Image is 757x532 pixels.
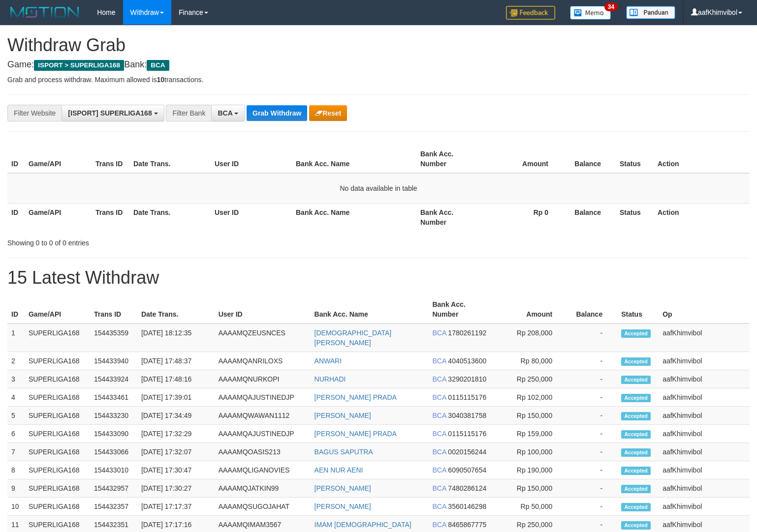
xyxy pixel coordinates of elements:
[448,412,486,419] span: Copy 3040381758 to clipboard
[7,145,25,173] th: ID
[90,461,137,479] td: 154433010
[448,329,486,337] span: Copy 1780261192 to clipboard
[659,498,750,516] td: aafKhimvibol
[215,425,311,443] td: AAAAMQAJUSTINEDJP
[215,461,311,479] td: AAAAMQLIGANOVIES
[483,203,563,231] th: Rp 0
[25,388,90,407] td: SUPERLIGA168
[215,407,311,425] td: AAAAMQWAWAN1112
[215,352,311,370] td: AAAAMQANRILOXS
[448,448,486,456] span: Copy 0020156244 to clipboard
[90,296,137,324] th: Trans ID
[492,479,567,498] td: Rp 150,000
[492,407,567,425] td: Rp 150,000
[7,479,25,498] td: 9
[292,203,416,231] th: Bank Acc. Name
[448,502,486,510] span: Copy 3560146298 to clipboard
[218,109,232,117] span: BCA
[7,352,25,370] td: 2
[448,484,486,492] span: Copy 7480286124 to clipboard
[432,521,446,529] span: BCA
[428,296,492,324] th: Bank Acc. Number
[311,296,429,324] th: Bank Acc. Name
[621,448,651,457] span: Accepted
[432,430,446,438] span: BCA
[25,407,90,425] td: SUPERLIGA168
[492,352,567,370] td: Rp 80,000
[25,461,90,479] td: SUPERLIGA168
[567,324,617,352] td: -
[448,521,486,529] span: Copy 8465867775 to clipboard
[92,203,129,231] th: Trans ID
[659,388,750,407] td: aafKhimvibol
[137,461,215,479] td: [DATE] 17:30:47
[309,105,347,121] button: Reset
[567,388,617,407] td: -
[448,466,486,474] span: Copy 6090507654 to clipboard
[90,370,137,388] td: 154433924
[129,203,211,231] th: Date Trans.
[25,296,90,324] th: Game/API
[90,352,137,370] td: 154433940
[7,324,25,352] td: 1
[654,203,750,231] th: Action
[215,443,311,461] td: AAAAMQOASIS213
[90,443,137,461] td: 154433066
[7,388,25,407] td: 4
[621,467,651,475] span: Accepted
[7,370,25,388] td: 3
[567,296,617,324] th: Balance
[567,443,617,461] td: -
[7,296,25,324] th: ID
[137,324,215,352] td: [DATE] 18:12:35
[34,60,124,71] span: ISPORT > SUPERLIGA168
[432,502,446,510] span: BCA
[621,394,651,402] span: Accepted
[416,203,483,231] th: Bank Acc. Number
[659,443,750,461] td: aafKhimvibol
[92,145,129,173] th: Trans ID
[492,461,567,479] td: Rp 190,000
[7,60,750,70] h4: Game: Bank:
[211,203,292,231] th: User ID
[211,145,292,173] th: User ID
[137,479,215,498] td: [DATE] 17:30:27
[7,35,750,55] h1: Withdraw Grab
[247,105,307,121] button: Grab Withdraw
[315,412,371,419] a: [PERSON_NAME]
[137,388,215,407] td: [DATE] 17:39:01
[90,479,137,498] td: 154432957
[616,145,654,173] th: Status
[215,479,311,498] td: AAAAMQJATKIN99
[7,498,25,516] td: 10
[659,479,750,498] td: aafKhimvibol
[215,388,311,407] td: AAAAMQAJUSTINEDJP
[563,145,616,173] th: Balance
[621,430,651,439] span: Accepted
[492,324,567,352] td: Rp 208,000
[215,498,311,516] td: AAAAMQSUGOJAHAT
[7,203,25,231] th: ID
[432,357,446,365] span: BCA
[492,296,567,324] th: Amount
[492,370,567,388] td: Rp 250,000
[567,407,617,425] td: -
[137,425,215,443] td: [DATE] 17:32:29
[25,425,90,443] td: SUPERLIGA168
[492,425,567,443] td: Rp 159,000
[315,393,397,401] a: [PERSON_NAME] PRADA
[25,370,90,388] td: SUPERLIGA168
[147,60,169,71] span: BCA
[448,375,486,383] span: Copy 3290201810 to clipboard
[315,448,373,456] a: BAGUS SAPUTRA
[626,6,675,19] img: panduan.png
[90,388,137,407] td: 154433461
[432,412,446,419] span: BCA
[25,145,92,173] th: Game/API
[659,425,750,443] td: aafKhimvibol
[432,393,446,401] span: BCA
[137,296,215,324] th: Date Trans.
[621,485,651,493] span: Accepted
[492,388,567,407] td: Rp 102,000
[621,503,651,511] span: Accepted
